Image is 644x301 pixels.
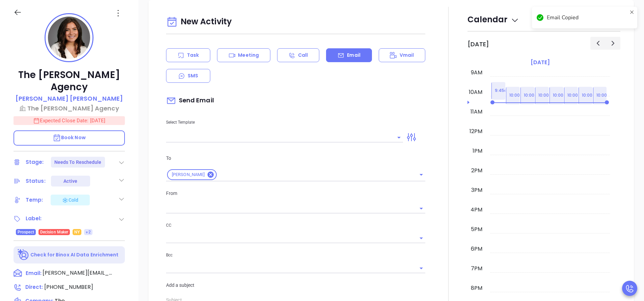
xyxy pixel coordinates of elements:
[14,69,125,93] p: The [PERSON_NAME] Agency
[166,119,403,126] p: Select Template
[74,228,80,236] span: NY
[467,41,489,48] h2: [DATE]
[86,228,90,236] span: +2
[547,14,627,22] div: Email Copied
[469,69,484,77] div: 9am
[469,108,484,116] div: 11am
[394,133,404,142] button: Open
[166,93,214,108] span: Send Email
[43,269,113,277] span: [PERSON_NAME][EMAIL_ADDRESS][DOMAIN_NAME]
[469,225,484,233] div: 5pm
[238,52,259,59] p: Meeting
[470,167,484,175] div: 2pm
[26,214,42,224] div: Label:
[347,52,360,59] p: Email
[40,228,68,236] span: Decision Maker
[166,190,425,197] p: From
[417,170,426,179] button: Open
[417,233,426,243] button: Open
[469,284,484,292] div: 8pm
[590,37,606,49] button: Previous day
[166,251,425,259] p: Bcc
[63,176,77,186] div: Active
[53,134,86,141] span: Book Now
[16,94,123,104] a: [PERSON_NAME] [PERSON_NAME]
[166,154,425,162] p: To
[166,14,425,31] div: New Activity
[469,265,484,273] div: 7pm
[167,169,217,180] div: [PERSON_NAME]
[188,72,198,79] p: SMS
[26,269,42,278] span: Email:
[417,264,426,273] button: Open
[298,52,308,59] p: Call
[26,176,46,186] div: Status:
[48,17,90,59] img: profile-user
[26,157,44,167] div: Stage:
[469,245,484,253] div: 6pm
[417,204,426,213] button: Open
[400,52,414,59] p: Vmail
[529,58,551,67] a: [DATE]
[44,283,93,291] span: [PHONE_NUMBER]
[187,52,199,59] p: Task
[495,87,587,94] p: 9:45am Call [PERSON_NAME] to follow up
[25,283,43,291] span: Direct :
[54,157,102,168] div: Needs To Reschedule
[168,172,209,178] span: [PERSON_NAME]
[471,147,484,155] div: 1pm
[62,196,78,204] div: Cold
[16,94,123,103] p: [PERSON_NAME] [PERSON_NAME]
[14,116,125,125] p: Expected Close Date: [DATE]
[509,92,603,99] p: 10:00am Call [PERSON_NAME] to follow up
[468,127,484,135] div: 12pm
[469,206,484,214] div: 4pm
[467,88,484,96] div: 10am
[538,92,632,99] p: 10:00am Call [PERSON_NAME] to follow up
[166,222,425,229] p: CC
[467,14,519,25] span: Calendar
[18,249,29,261] img: Ai-Enrich-DaqCidB-.svg
[26,195,43,205] div: Temp:
[470,186,484,194] div: 3pm
[30,251,118,258] p: Check for Binox AI Data Enrichment
[605,37,620,49] button: Next day
[18,228,34,236] span: Prospect
[524,92,617,99] p: 10:00am Call [PERSON_NAME] to follow up
[166,281,425,289] p: Add a subject
[14,104,125,113] a: The [PERSON_NAME] Agency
